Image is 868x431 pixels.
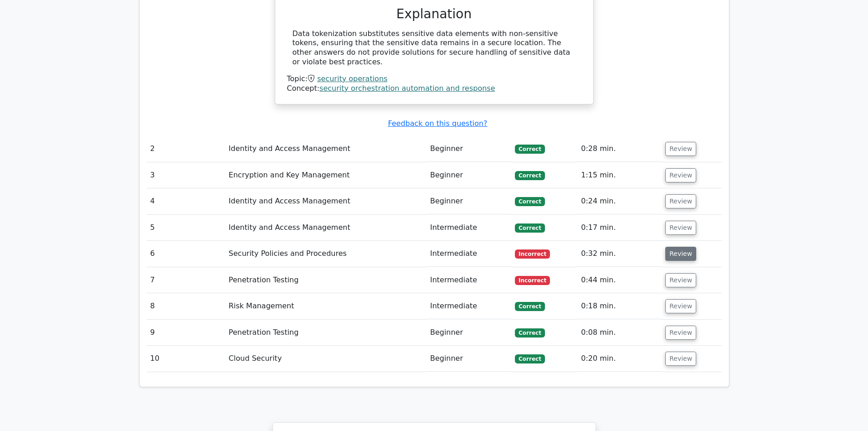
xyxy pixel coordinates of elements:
td: Beginner [426,136,511,162]
td: 5 [147,215,225,241]
span: Incorrect [515,276,550,285]
td: 0:24 min. [577,188,662,214]
button: Review [665,168,696,182]
span: Incorrect [515,249,550,259]
td: Beginner [426,162,511,188]
td: Intermediate [426,293,511,319]
td: 7 [147,267,225,293]
td: 8 [147,293,225,319]
td: Identity and Access Management [225,136,426,162]
td: Cloud Security [225,346,426,372]
button: Review [665,194,696,208]
td: Intermediate [426,267,511,293]
div: Concept: [287,84,581,93]
td: Intermediate [426,241,511,267]
td: 6 [147,241,225,267]
td: Beginner [426,320,511,346]
span: Correct [515,328,544,338]
td: 0:18 min. [577,293,662,319]
span: Correct [515,197,544,206]
td: 2 [147,136,225,162]
button: Review [665,221,696,235]
td: Beginner [426,346,511,372]
td: Encryption and Key Management [225,162,426,188]
td: 0:08 min. [577,320,662,346]
button: Review [665,247,696,261]
a: Feedback on this question? [388,119,487,128]
td: 9 [147,320,225,346]
span: Correct [515,145,544,154]
button: Review [665,326,696,340]
a: security orchestration automation and response [319,84,495,93]
div: Data tokenization substitutes sensitive data elements with non-sensitive tokens, ensuring that th... [293,29,576,67]
td: Risk Management [225,293,426,319]
td: 1:15 min. [577,162,662,188]
td: 4 [147,188,225,214]
span: Correct [515,354,544,363]
td: Security Policies and Procedures [225,241,426,267]
td: Beginner [426,188,511,214]
a: security operations [317,74,387,83]
td: 0:32 min. [577,241,662,267]
h3: Explanation [293,6,576,22]
span: Correct [515,171,544,180]
td: Identity and Access Management [225,188,426,214]
td: 0:20 min. [577,346,662,372]
span: Correct [515,302,544,311]
td: 0:44 min. [577,267,662,293]
button: Review [665,299,696,313]
td: 3 [147,162,225,188]
td: Intermediate [426,215,511,241]
button: Review [665,273,696,287]
button: Review [665,142,696,156]
td: 0:17 min. [577,215,662,241]
td: Penetration Testing [225,320,426,346]
div: Topic: [287,74,581,84]
td: 0:28 min. [577,136,662,162]
td: Identity and Access Management [225,215,426,241]
td: Penetration Testing [225,267,426,293]
span: Correct [515,223,544,233]
button: Review [665,352,696,366]
td: 10 [147,346,225,372]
